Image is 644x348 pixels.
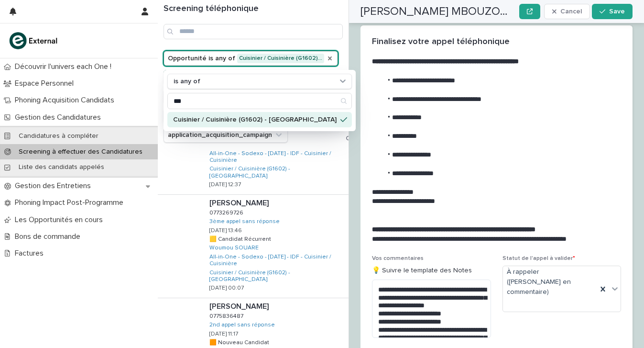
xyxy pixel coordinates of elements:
a: Cuisinier / Cuisinière (G1602) - [GEOGRAPHIC_DATA] [209,166,345,180]
span: Vos commentaires [372,256,424,261]
p: [DATE] 13:46 [209,227,242,234]
a: [PERSON_NAME][PERSON_NAME] 07732697260773269726 3ème appel sans réponse [DATE] 13:46🟨 Candidat Ré... [158,195,349,298]
a: All-in-One - Sodexo - [DATE] - IDF - Cuisinier / Cuisinière [209,254,345,268]
p: Gestion des Candidatures [11,113,109,122]
img: bc51vvfgR2QLHU84CWIQ [8,31,60,50]
h2: Finalisez votre appel téléphonique [372,37,510,47]
p: [DATE] 00:07 [209,285,244,292]
span: À rappeler ([PERSON_NAME] en commentaire) [507,267,594,297]
p: Les Opportunités en cours [11,215,110,225]
a: Cuisinier / Cuisinière (G1602) - [GEOGRAPHIC_DATA] [209,269,345,283]
span: Save [609,8,625,15]
p: 0775836487 [209,311,245,320]
span: Clear all filters [346,135,391,142]
a: Woumou SOUARE [209,245,259,251]
a: All-in-One - Sodexo - [DATE] - IDF - Cuisinier / Cuisinière [209,150,345,164]
p: Candidatures à compléter [11,132,106,140]
p: [PERSON_NAME] [209,300,271,311]
button: Save [592,4,633,19]
h2: Roxane ZEMBOUROU MBOUZOUNGONDA [360,5,515,19]
p: Cuisinier / Cuisinière (G1602) - [GEOGRAPHIC_DATA] [173,116,337,123]
p: Liste des candidats appelés [11,163,112,171]
p: 0773269726 [209,208,245,216]
p: 🟧 Nouveau Candidat [209,337,271,346]
p: Espace Personnel [11,79,81,88]
p: Découvrir l'univers each One ! [11,62,119,71]
button: Opportunité [164,51,338,66]
div: Search [167,93,352,109]
span: Statut de l'appel à valider [502,256,575,261]
button: Cancel [544,4,590,19]
p: 🟨 Candidat Récurrent [209,234,273,243]
a: 3ème appel sans réponse [209,218,280,225]
p: Gestion des Entretiens [11,181,98,191]
p: is any of [174,78,200,86]
span: Cancel [560,8,582,15]
button: Clear all filters [338,135,391,142]
a: 2nd appel sans réponse [209,322,275,328]
p: [PERSON_NAME] [209,197,271,208]
p: [DATE] 11:17 [209,331,238,337]
h1: Screening téléphonique [164,4,343,14]
p: Factures [11,249,51,258]
p: Phoning Acquisition Candidats [11,96,122,105]
input: Search [168,93,351,109]
p: [DATE] 12:37 [209,181,241,188]
button: application_acquisition_campaign [164,127,288,143]
p: Phoning Impact Post-Programme [11,198,131,207]
p: Bons de commande [11,232,88,241]
input: Search [164,24,343,39]
p: Screening à effectuer des Candidatures [11,148,150,156]
p: 💡 Suivre le template des Notes [372,266,491,276]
